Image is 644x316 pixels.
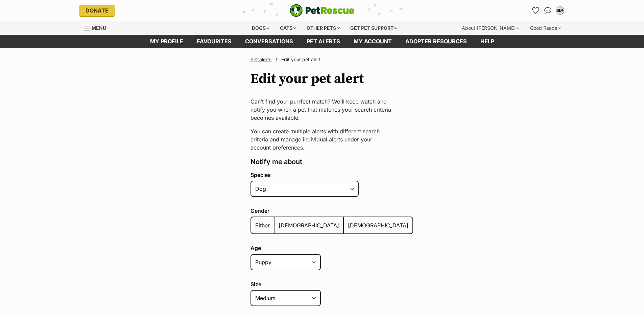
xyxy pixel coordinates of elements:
img: logo-e224e6f780fb5917bec1dbf3a21bbac754714ae5b6737aabdf751b685950b380.svg [290,4,355,17]
img: chat-41dd97257d64d25036548639549fe6c8038ab92f7586957e7f3b1b290dea8141.svg [544,7,551,14]
a: PetRescue [290,4,355,17]
span: [DEMOGRAPHIC_DATA] [348,222,408,229]
a: Pet alerts [251,57,271,62]
a: Favourites [530,5,541,16]
a: My profile [143,35,190,48]
span: [DEMOGRAPHIC_DATA] [279,222,339,229]
a: Help [474,35,501,48]
label: Species [251,172,413,178]
span: / [276,56,277,63]
div: Cats [275,21,301,35]
span: Edit your pet alert [281,57,321,62]
a: conversations [238,35,300,48]
a: Pet alerts [300,35,347,48]
nav: Breadcrumbs [251,56,394,63]
a: Menu [84,21,111,33]
div: Other pets [302,21,344,35]
span: Either [255,222,270,229]
h1: Edit your pet alert [251,71,364,87]
div: MDV [557,7,564,14]
p: Can’t find your purrfect match? We'll keep watch and notify you when a pet that matches your sear... [251,97,394,122]
a: Conversations [543,5,553,16]
div: About [PERSON_NAME] [457,21,524,35]
a: Favourites [190,35,238,48]
label: Age [251,245,413,251]
ul: Account quick links [530,5,566,16]
a: My account [347,35,399,48]
p: You can create multiple alerts with different search criteria and manage individual alerts under ... [251,127,394,152]
label: Size [251,281,413,287]
div: Dogs [247,21,274,35]
a: Adopter resources [399,35,474,48]
div: Good Reads [525,21,566,35]
button: My account [555,5,566,16]
span: Notify me about [251,158,302,166]
a: Donate [79,5,115,16]
div: Get pet support [345,21,402,35]
span: Menu [92,25,106,31]
label: Gender [251,208,413,214]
